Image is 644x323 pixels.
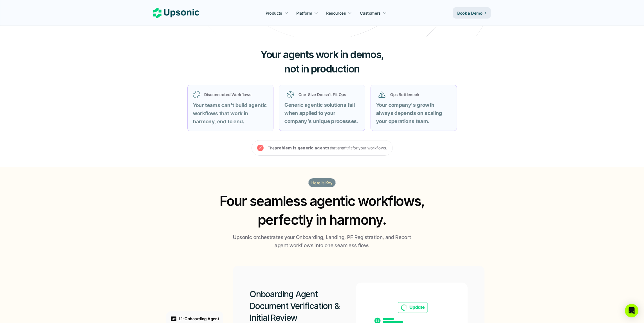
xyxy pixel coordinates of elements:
[284,102,358,124] strong: Generic agentic solutions fail when applied to your company’s unique processes.
[275,145,330,150] strong: problem is generic agents
[376,102,443,124] strong: Your company's growth always depends on scaling your operations team.
[296,10,312,16] p: Platform
[284,63,360,75] span: not in production
[268,144,387,151] p: The that aren’t fit for your workflows.
[299,92,357,97] p: One-Size Doesn’t Fit Ops
[262,8,291,18] a: Products
[453,7,491,19] a: Book a Demo
[260,48,384,61] span: Your agents work in demos,
[625,304,638,317] div: Open Intercom Messenger
[311,180,333,186] p: Here is Key
[457,10,483,16] p: Book a Demo
[214,192,430,229] h2: Four seamless agentic workflows, perfectly in harmony.
[204,92,268,97] p: Disconnected Workflows
[390,92,449,97] p: Ops Bottleneck
[326,10,346,16] p: Resources
[360,10,381,16] p: Customers
[193,102,268,124] strong: Your teams can’t build agentic workflows that work in harmony, end to end.
[266,10,282,16] p: Products
[231,233,414,250] p: Upsonic orchestrates your Onboarding, Landing, PF Registration, and Report agent workflows into o...
[179,316,219,322] p: L1: Onboarding Agent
